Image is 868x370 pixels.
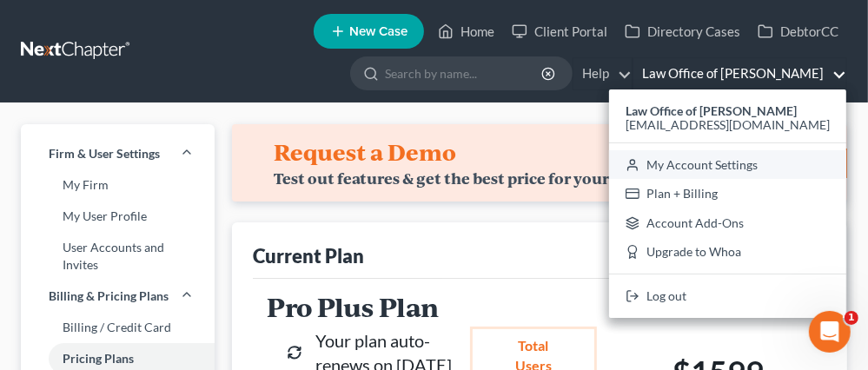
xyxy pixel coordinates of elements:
[609,150,846,180] a: My Account Settings
[21,169,215,201] a: My Firm
[573,58,632,89] a: Help
[49,287,169,305] span: Billing & Pricing Plans
[21,312,215,343] a: Billing / Credit Card
[633,58,846,89] a: Law Office of [PERSON_NAME]
[809,311,851,353] iframe: Intercom live chat
[626,117,830,132] span: [EMAIL_ADDRESS][DOMAIN_NAME]
[616,16,749,47] a: Directory Cases
[609,281,846,311] a: Log out
[749,16,847,47] a: DebtorCC
[349,25,407,38] span: New Case
[609,208,846,238] a: Account Add-Ons
[429,16,503,47] a: Home
[21,201,215,232] a: My User Profile
[274,169,649,188] div: Test out features & get the best price for your firm!
[21,232,215,281] a: User Accounts and Invites
[609,238,846,268] a: Upgrade to Whoa
[609,89,846,318] div: Law Office of [PERSON_NAME]
[21,138,215,169] a: Firm & User Settings
[274,138,456,166] h4: Request a Demo
[49,145,160,162] span: Firm & User Settings
[253,243,364,268] div: Current Plan
[845,311,858,325] span: 1
[609,179,846,208] a: Plan + Billing
[267,293,463,321] h2: Pro Plus Plan
[385,57,544,89] input: Search by name...
[503,16,616,47] a: Client Portal
[21,281,215,312] a: Billing & Pricing Plans
[626,103,797,118] strong: Law Office of [PERSON_NAME]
